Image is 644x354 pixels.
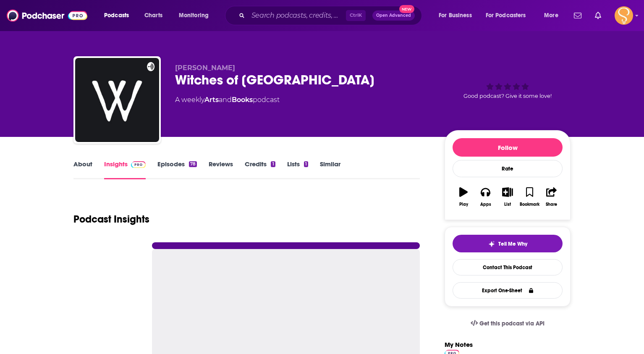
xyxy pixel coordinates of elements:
[287,160,308,179] a: Lists1
[546,202,557,207] div: Share
[175,95,280,105] div: A weekly podcast
[488,241,495,247] img: tell me why sparkle
[474,182,496,212] button: Apps
[75,58,159,142] img: Witches of Scotland
[139,9,168,22] a: Charts
[248,9,346,22] input: Search podcasts, credits, & more...
[157,160,197,179] a: Episodes78
[453,160,563,177] div: Rate
[615,6,633,25] button: Show profile menu
[104,160,146,179] a: InsightsPodchaser Pro
[453,282,563,299] button: Export One-Sheet
[497,182,518,212] button: List
[204,96,219,104] a: Arts
[445,64,571,116] div: Good podcast? Give it some love!
[271,161,275,167] div: 1
[463,93,552,99] span: Good podcast? Give it some love!
[571,8,585,23] a: Show notifications dropdown
[73,213,149,226] h1: Podcast Insights
[209,160,233,179] a: Reviews
[376,13,411,18] span: Open Advanced
[131,161,146,168] img: Podchaser Pro
[615,6,633,25] img: User Profile
[320,160,340,179] a: Similar
[480,9,538,22] button: open menu
[504,202,511,207] div: List
[615,6,633,25] span: Logged in as RebeccaAtkinson
[544,10,558,21] span: More
[433,9,482,22] button: open menu
[486,10,526,21] span: For Podcasters
[175,64,235,72] span: [PERSON_NAME]
[439,10,472,21] span: For Business
[304,161,308,167] div: 1
[592,8,605,23] a: Show notifications dropdown
[459,202,468,207] div: Play
[346,10,366,21] span: Ctrl K
[179,10,209,21] span: Monitoring
[144,10,162,21] span: Charts
[73,160,92,179] a: About
[173,9,220,22] button: open menu
[98,9,140,22] button: open menu
[453,259,563,275] a: Contact This Podcast
[479,320,545,327] span: Get this podcast via API
[518,182,540,212] button: Bookmark
[219,96,232,104] span: and
[399,5,414,13] span: New
[538,9,569,22] button: open menu
[464,313,551,334] a: Get this podcast via API
[498,241,527,247] span: Tell Me Why
[541,182,563,212] button: Share
[372,10,415,21] button: Open AdvancedNew
[104,10,129,21] span: Podcasts
[480,202,491,207] div: Apps
[453,182,474,212] button: Play
[189,161,197,167] div: 78
[453,138,563,157] button: Follow
[453,235,563,252] button: tell me why sparkleTell Me Why
[520,202,539,207] div: Bookmark
[7,8,87,24] img: Podchaser - Follow, Share and Rate Podcasts
[233,6,430,25] div: Search podcasts, credits, & more...
[245,160,275,179] a: Credits1
[232,96,253,104] a: Books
